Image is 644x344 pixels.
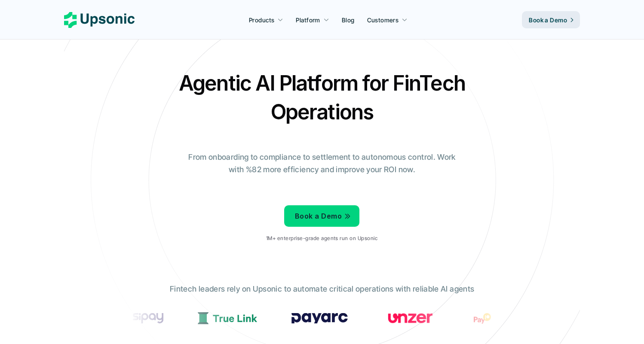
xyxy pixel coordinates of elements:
a: Products [244,12,288,27]
p: Products [249,15,274,24]
p: Blog [342,15,355,24]
p: Customers [367,15,399,24]
h2: Agentic AI Platform for FinTech Operations [172,69,472,126]
p: Book a Demo [529,15,567,24]
a: Book a Demo [522,11,580,28]
p: Book a Demo [295,210,342,222]
p: Fintech leaders rely on Upsonic to automate critical operations with reliable AI agents [170,283,474,295]
p: Platform [296,15,320,24]
a: Book a Demo [284,205,359,227]
p: From onboarding to compliance to settlement to autonomous control. Work with %82 more efficiency ... [182,151,462,176]
a: Blog [337,12,360,27]
p: 1M+ enterprise-grade agents run on Upsonic [266,235,377,241]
